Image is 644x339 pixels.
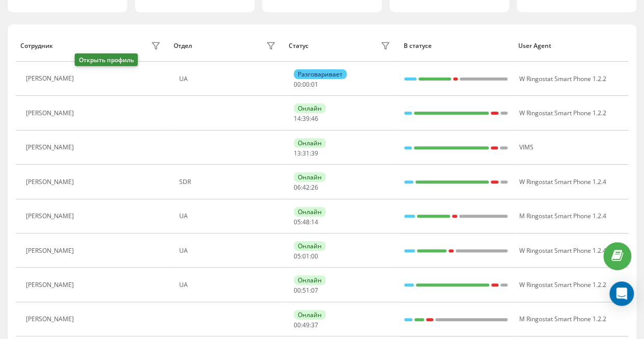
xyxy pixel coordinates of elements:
[403,42,509,49] div: В статусе
[294,310,326,320] div: Онлайн
[179,213,278,220] div: UA
[294,218,301,226] span: 05
[26,316,76,323] div: [PERSON_NAME]
[26,110,76,117] div: [PERSON_NAME]
[294,322,318,329] div: : :
[302,252,310,260] span: 01
[311,252,318,260] span: 00
[302,321,310,329] span: 49
[311,149,318,158] span: 39
[311,321,318,329] span: 37
[294,69,347,79] div: Разговаривает
[519,177,606,186] span: W Ringostat Smart Phone 1.2.4
[294,321,301,329] span: 00
[20,42,53,49] div: Сотрудник
[174,42,192,49] div: Отдел
[294,150,318,157] div: : :
[294,241,326,251] div: Онлайн
[294,114,301,123] span: 14
[609,281,634,306] div: Open Intercom Messenger
[26,281,76,289] div: [PERSON_NAME]
[519,246,606,255] span: W Ringostat Smart Phone 1.2.4
[26,247,76,254] div: [PERSON_NAME]
[294,80,301,89] span: 00
[294,252,301,260] span: 05
[311,183,318,192] span: 26
[302,286,310,295] span: 51
[294,184,318,191] div: : :
[311,114,318,123] span: 46
[179,75,278,83] div: UA
[294,81,318,88] div: : :
[302,218,310,226] span: 48
[294,275,326,285] div: Онлайн
[294,138,326,148] div: Онлайн
[294,207,326,217] div: Онлайн
[294,287,318,294] div: : :
[519,280,606,289] span: W Ringostat Smart Phone 1.2.2
[75,54,138,66] div: Открыть профиль
[302,114,310,123] span: 39
[179,178,278,186] div: SDR
[294,219,318,226] div: : :
[26,144,76,151] div: [PERSON_NAME]
[518,42,624,49] div: User Agent
[519,315,606,323] span: M Ringostat Smart Phone 1.2.2
[26,178,76,186] div: [PERSON_NAME]
[519,74,606,83] span: W Ringostat Smart Phone 1.2.2
[179,247,278,254] div: UA
[26,75,76,82] div: [PERSON_NAME]
[311,286,318,295] span: 07
[179,281,278,289] div: UA
[519,212,606,220] span: M Ringostat Smart Phone 1.2.4
[294,286,301,295] span: 00
[294,103,326,113] div: Онлайн
[311,218,318,226] span: 14
[519,143,533,151] span: VIMS
[302,149,310,158] span: 31
[294,115,318,122] div: : :
[294,172,326,182] div: Онлайн
[311,80,318,89] span: 01
[294,183,301,192] span: 06
[289,42,309,49] div: Статус
[294,253,318,260] div: : :
[519,109,606,117] span: W Ringostat Smart Phone 1.2.2
[294,149,301,158] span: 13
[302,183,310,192] span: 42
[302,80,310,89] span: 00
[26,213,76,220] div: [PERSON_NAME]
